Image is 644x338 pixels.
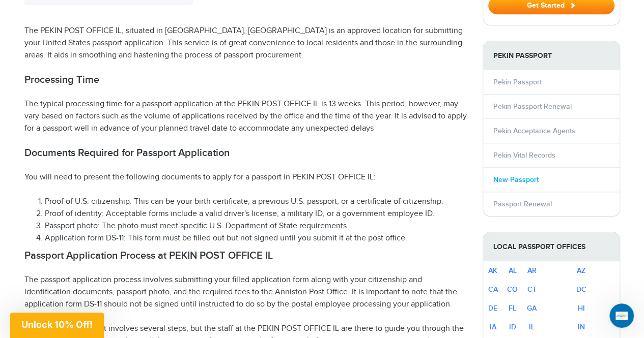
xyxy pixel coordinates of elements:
a: HI [578,304,585,313]
a: FL [509,304,516,313]
div: Unlock 10% Off! [10,313,104,338]
a: Passport Renewal [493,200,552,208]
p: You will need to present the following documents to apply for a passport in PEKIN POST OFFICE IL: [24,171,467,183]
a: IN [578,323,585,331]
strong: Pekin Passport [483,41,620,70]
a: Pekin Acceptance Agents [493,127,575,135]
iframe: Intercom live chat [609,303,634,328]
p: The passport application process involves submitting your filled application form along with your... [24,274,467,311]
p: The PEKIN POST OFFICE IL, situated in [GEOGRAPHIC_DATA], [GEOGRAPHIC_DATA] is an approved locatio... [24,25,467,62]
a: Get Started [488,1,614,9]
a: DC [576,285,586,294]
a: Pekin Passport Renewal [493,102,572,111]
a: Pekin Passport [493,78,542,86]
a: AL [509,266,517,275]
a: CA [488,285,498,294]
strong: Local Passport Offices [483,232,620,261]
a: Pekin Vital Records [493,151,555,160]
a: New Passport [493,175,539,184]
h2: Processing Time [24,74,467,86]
a: DE [488,304,497,313]
a: CO [507,285,518,294]
li: Proof of identity: Acceptable forms include a valid driver's license, a military ID, or a governm... [45,208,467,220]
a: AR [527,266,537,275]
h2: Passport Application Process at PEKIN POST OFFICE IL [24,250,467,262]
span: Unlock 10% Off! [21,319,93,330]
li: Application form DS-11: This form must be filled out but not signed until you submit it at the po... [45,232,467,244]
a: IL [529,323,535,331]
p: The typical processing time for a passport application at the PEKIN POST OFFICE IL is 13 weeks. T... [24,98,467,135]
a: IA [490,323,496,331]
h2: Documents Required for Passport Application [24,147,467,159]
li: Proof of U.S. citizenship: This can be your birth certificate, a previous U.S. passport, or a cer... [45,196,467,208]
a: AZ [577,266,585,275]
li: Passport photo: The photo must meet specific U.S. Department of State requirements. [45,220,467,232]
a: AK [488,266,497,275]
a: ID [509,323,516,331]
a: CT [527,285,537,294]
a: GA [527,304,537,313]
